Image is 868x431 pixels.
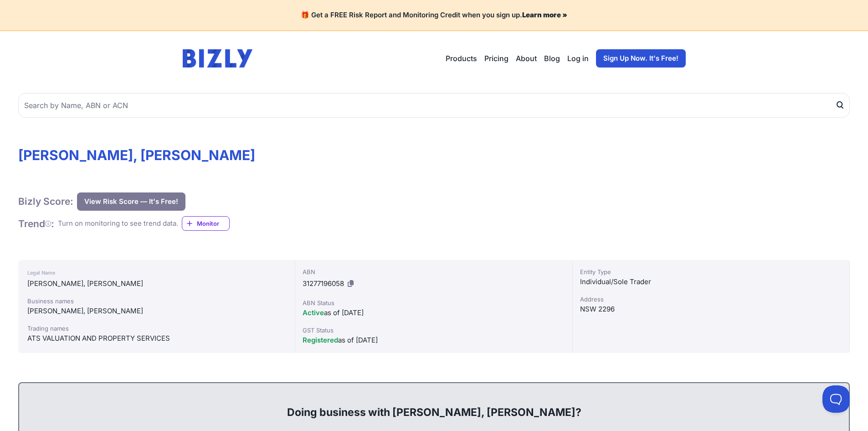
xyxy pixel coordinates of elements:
[27,278,286,289] div: [PERSON_NAME], [PERSON_NAME]
[58,218,178,229] div: Turn on monitoring to see trend data.
[303,335,565,346] div: as of [DATE]
[544,53,560,64] a: Blog
[27,306,286,317] div: [PERSON_NAME], [PERSON_NAME]
[303,336,338,344] span: Registered
[27,324,286,333] div: Trading names
[27,296,286,306] div: Business names
[18,147,850,163] h1: [PERSON_NAME], [PERSON_NAME]
[522,10,567,19] a: Learn more »
[567,53,589,64] a: Log in
[303,308,324,317] span: Active
[303,307,565,318] div: as of [DATE]
[580,295,842,304] div: Address
[11,11,857,20] h4: 🎁 Get a FREE Risk Report and Monitoring Credit when you sign up.
[303,267,565,276] div: ABN
[28,390,840,420] div: Doing business with [PERSON_NAME], [PERSON_NAME]?
[484,53,508,64] a: Pricing
[596,49,686,68] a: Sign Up Now. It's Free!
[580,304,842,315] div: NSW 2296
[27,333,286,344] div: ATS VALUATION AND PROPERTY SERVICES
[27,267,286,278] div: Legal Name
[303,279,344,288] span: 31277196058
[18,195,73,208] h1: Bizly Score:
[303,298,565,307] div: ABN Status
[446,53,477,64] button: Products
[18,218,54,230] h1: Trend :
[303,326,565,335] div: GST Status
[580,276,842,287] div: Individual/Sole Trader
[822,385,850,413] iframe: Toggle Customer Support
[18,93,850,118] input: Search by Name, ABN or ACN
[197,219,229,228] span: Monitor
[182,216,230,231] a: Monitor
[516,53,537,64] a: About
[580,267,842,276] div: Entity Type
[77,192,185,211] button: View Risk Score — It's Free!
